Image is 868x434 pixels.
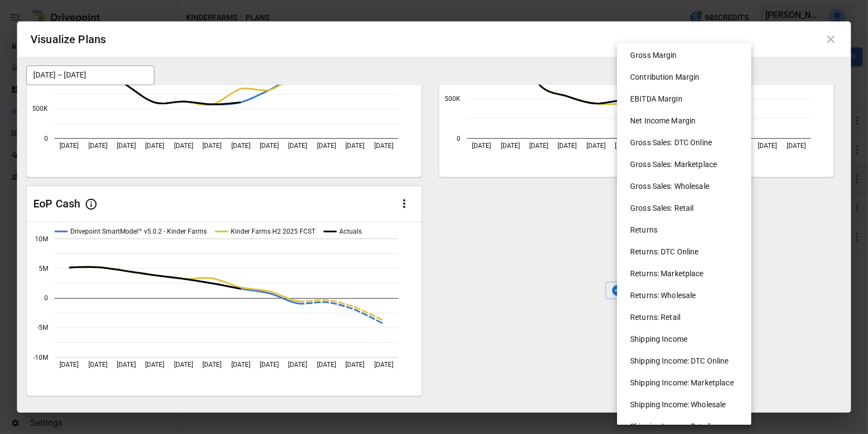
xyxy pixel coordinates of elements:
[621,241,756,263] li: Returns: DTC Online
[621,88,756,110] li: EBITDA Margin
[621,110,756,132] li: Net Income Margin
[621,44,756,66] li: Gross Margin
[621,350,756,372] li: Shipping Income: DTC Online
[621,284,756,306] li: Returns: Wholesale
[621,197,756,219] li: Gross Sales: Retail
[621,175,756,197] li: Gross Sales: Wholesale
[621,394,756,415] li: Shipping Income: Wholesale
[621,66,756,88] li: Contribution Margin
[621,132,756,153] li: Gross Sales: DTC Online
[621,263,756,284] li: Returns: Marketplace
[621,153,756,175] li: Gross Sales: Marketplace
[621,328,756,350] li: Shipping Income
[621,372,756,394] li: Shipping Income: Marketplace
[621,306,756,328] li: Returns: Retail
[621,219,756,241] li: Returns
